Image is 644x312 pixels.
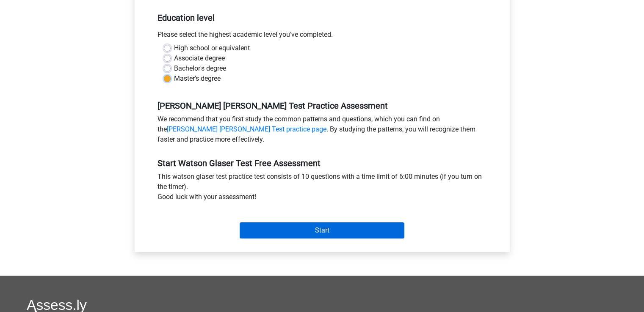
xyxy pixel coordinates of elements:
[174,53,225,63] label: Associate degree
[151,114,493,148] div: We recommend that you first study the common patterns and questions, which you can find on the . ...
[158,158,487,168] h5: Start Watson Glaser Test Free Assessment
[151,172,493,205] div: This watson glaser test practice test consists of 10 questions with a time limit of 6:00 minutes ...
[158,101,487,111] h5: [PERSON_NAME] [PERSON_NAME] Test Practice Assessment
[151,30,493,43] div: Please select the highest academic level you’ve completed.
[158,9,487,26] h5: Education level
[174,63,226,74] label: Bachelor's degree
[174,74,221,84] label: Master's degree
[174,43,250,53] label: High school or equivalent
[167,125,326,133] a: [PERSON_NAME] [PERSON_NAME] Test practice page
[240,222,404,238] input: Start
